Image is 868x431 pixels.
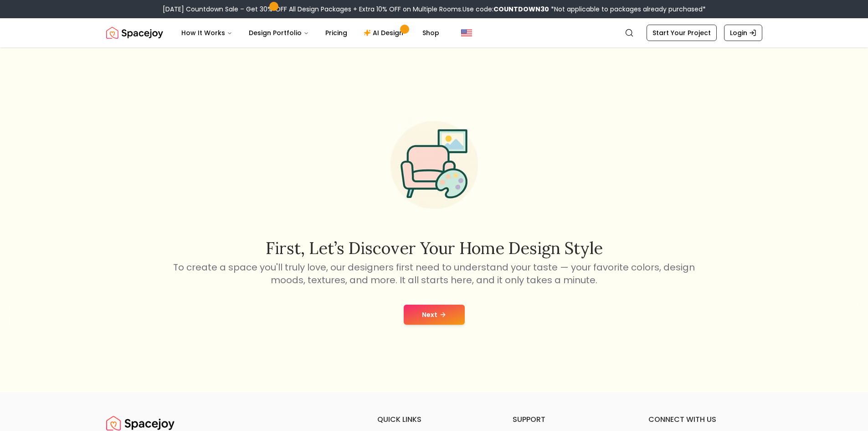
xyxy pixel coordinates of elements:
[461,27,472,38] img: United States
[377,414,491,425] h6: quick links
[415,24,447,42] a: Shop
[513,414,627,425] h6: support
[318,24,354,42] a: Pricing
[172,239,697,257] h2: First, let’s discover your home design style
[163,5,706,14] div: [DATE] Countdown Sale – Get 30% OFF All Design Packages + Extra 10% OFF on Multiple Rooms.
[647,25,717,41] a: Start Your Project
[376,107,493,223] img: Start Style Quiz Illustration
[493,5,549,14] b: COUNTDOWN30
[106,18,762,47] nav: Global
[648,414,762,425] h6: connect with us
[174,24,447,42] nav: Main
[106,24,163,42] img: Spacejoy Logo
[404,305,465,325] button: Next
[174,24,240,42] button: How It Works
[172,261,697,286] p: To create a space you'll truly love, our designers first need to understand your taste — your fav...
[106,24,163,42] a: Spacejoy
[356,24,413,42] a: AI Design
[724,25,762,41] a: Login
[241,24,316,42] button: Design Portfolio
[549,5,706,14] span: *Not applicable to packages already purchased*
[462,5,549,14] span: Use code:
